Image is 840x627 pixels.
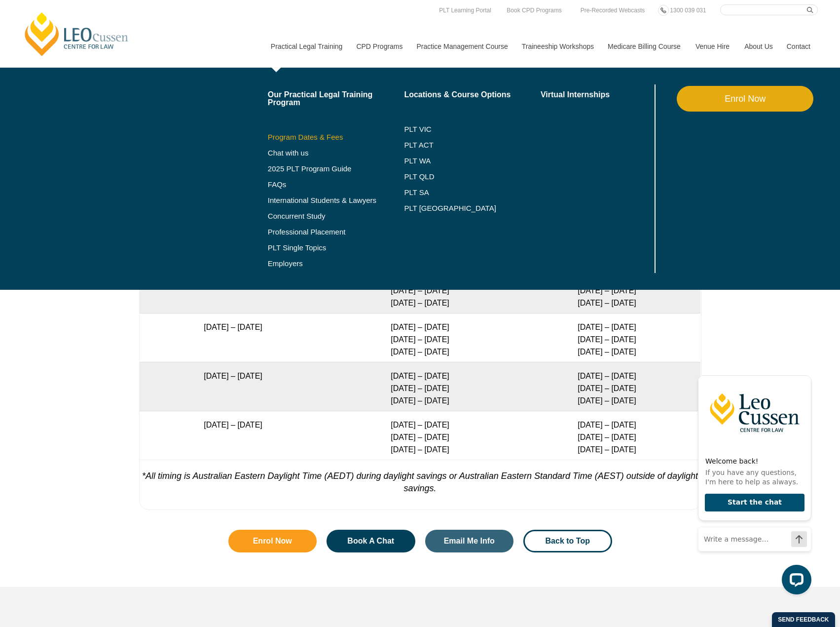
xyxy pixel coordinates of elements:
a: FAQs [268,181,404,189]
a: Enrol Now [228,530,317,552]
a: PLT Learning Portal [437,5,494,16]
a: PLT Single Topics [268,244,404,252]
td: [DATE] – [DATE] [DATE] – [DATE] [DATE] – [DATE] [327,362,513,411]
a: Locations & Course Options [404,91,541,99]
a: PLT VIC [404,125,541,133]
p: *All timing is Australian Eastern Daylight Time (AEDT) during daylight savings or Australian East... [140,460,701,495]
a: International Students & Lawyers [268,196,404,204]
a: Professional Placement [268,228,404,236]
a: Book A Chat [327,530,415,552]
a: Contact [779,25,818,68]
a: PLT SA [404,189,541,196]
a: Back to Top [523,530,612,552]
a: [PERSON_NAME] Centre for Law [22,11,131,57]
td: [DATE] – [DATE] [140,313,327,362]
a: Enrol Now [677,86,813,112]
td: [DATE] – [DATE] [DATE] – [DATE] [DATE] – [DATE] [327,313,513,362]
a: Practice Management Course [409,25,514,68]
span: Back to Top [546,537,590,545]
span: 1300 039 031 [670,7,706,14]
a: Pre-Recorded Webcasts [578,5,648,16]
td: [DATE] – [DATE] [140,411,327,460]
a: PLT ACT [404,141,541,149]
a: Venue Hire [688,25,737,68]
td: [DATE] – [DATE] [DATE] – [DATE] [DATE] – [DATE] [513,313,700,362]
a: Our Practical Legal Training Program [268,91,404,107]
a: PLT WA [404,157,516,165]
a: 2025 PLT Program Guide [268,165,380,173]
span: Enrol Now [253,537,292,545]
a: 1300 039 031 [667,5,708,16]
a: Book CPD Programs [504,5,564,16]
a: Employers [268,260,404,268]
td: [DATE] – [DATE] [DATE] – [DATE] [DATE] – [DATE] [513,362,700,411]
iframe: LiveChat chat widget [690,356,815,602]
a: Traineeship Workshops [514,25,600,68]
a: PLT QLD [404,173,541,181]
a: Concurrent Study [268,212,404,220]
td: [DATE] – [DATE] [DATE] – [DATE] [DATE] – [DATE] [327,411,513,460]
a: Practical Legal Training [263,25,349,68]
a: Chat with us [268,149,404,157]
td: [DATE] – [DATE] [DATE] – [DATE] [DATE] – [DATE] [513,411,700,460]
a: CPD Programs [349,25,409,68]
span: Book A Chat [347,537,394,545]
a: Program Dates & Fees [268,133,404,141]
a: Virtual Internships [541,91,653,99]
td: [DATE] – [DATE] [140,362,327,411]
a: About Us [737,25,779,68]
a: Medicare Billing Course [600,25,688,68]
span: Email Me Info [444,537,495,545]
a: PLT [GEOGRAPHIC_DATA] [404,204,541,212]
a: Email Me Info [425,530,514,552]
